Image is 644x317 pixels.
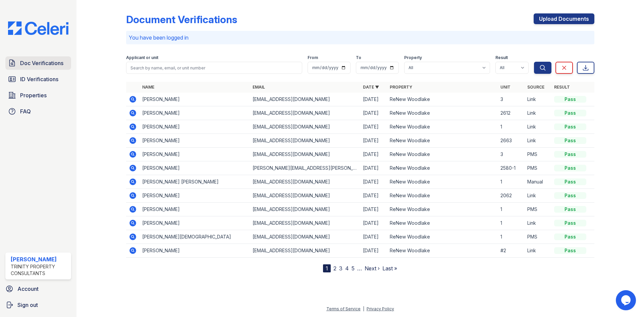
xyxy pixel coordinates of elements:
td: Link [525,106,551,120]
a: Source [527,85,544,90]
td: 1 [498,230,525,244]
td: Manual [525,175,551,189]
p: You have been logged in [129,34,592,42]
td: [DATE] [360,161,387,175]
td: [PERSON_NAME] [140,244,250,258]
td: [PERSON_NAME] [PERSON_NAME] [140,175,250,189]
td: [EMAIL_ADDRESS][DOMAIN_NAME] [250,93,360,106]
td: PMS [525,161,551,175]
div: | [363,306,364,311]
td: Link [525,120,551,134]
td: [PERSON_NAME] [140,106,250,120]
span: Doc Verifications [20,59,63,67]
td: [PERSON_NAME] [140,134,250,148]
td: [PERSON_NAME][DEMOGRAPHIC_DATA] [140,230,250,244]
div: [PERSON_NAME] [11,255,68,263]
td: [DATE] [360,134,387,148]
td: [PERSON_NAME] [140,148,250,161]
td: [EMAIL_ADDRESS][DOMAIN_NAME] [250,230,360,244]
td: [PERSON_NAME] [140,189,250,203]
td: 1 [498,216,525,230]
div: Pass [554,178,586,185]
a: 3 [339,265,342,272]
td: [EMAIL_ADDRESS][DOMAIN_NAME] [250,244,360,258]
a: Properties [5,89,71,102]
div: Pass [554,110,586,116]
td: PMS [525,148,551,161]
td: 2580-1 [498,161,525,175]
td: 2612 [498,106,525,120]
td: #2 [498,244,525,258]
td: [EMAIL_ADDRESS][DOMAIN_NAME] [250,189,360,203]
td: [DATE] [360,189,387,203]
a: Sign out [3,298,74,312]
a: Name [142,85,154,90]
a: Account [3,282,74,296]
div: Pass [554,192,586,199]
td: [DATE] [360,106,387,120]
div: 1 [323,264,331,272]
td: Link [525,93,551,106]
td: ReNew Woodlake [387,148,497,161]
td: 2062 [498,189,525,203]
td: ReNew Woodlake [387,106,497,120]
a: Upload Documents [534,13,594,24]
a: 5 [352,265,355,272]
div: Pass [554,247,586,254]
div: Pass [554,123,586,130]
div: Pass [554,220,586,226]
td: [PERSON_NAME] [140,161,250,175]
div: Pass [554,206,586,213]
td: [PERSON_NAME] [140,203,250,216]
td: ReNew Woodlake [387,175,497,189]
td: [EMAIL_ADDRESS][DOMAIN_NAME] [250,120,360,134]
a: Last » [382,265,397,272]
td: [DATE] [360,216,387,230]
td: [DATE] [360,203,387,216]
td: [EMAIL_ADDRESS][DOMAIN_NAME] [250,216,360,230]
a: 2 [333,265,336,272]
td: 1 [498,175,525,189]
td: [DATE] [360,148,387,161]
td: [EMAIL_ADDRESS][DOMAIN_NAME] [250,175,360,189]
label: Property [404,55,422,60]
label: Applicant or unit [126,55,158,60]
td: [PERSON_NAME] [140,93,250,106]
td: ReNew Woodlake [387,120,497,134]
td: ReNew Woodlake [387,216,497,230]
td: [PERSON_NAME][EMAIL_ADDRESS][PERSON_NAME][DOMAIN_NAME] [250,161,360,175]
td: 2663 [498,134,525,148]
td: ReNew Woodlake [387,134,497,148]
iframe: chat widget [616,290,637,310]
td: ReNew Woodlake [387,203,497,216]
a: Unit [500,85,511,90]
td: 3 [498,93,525,106]
a: Email [253,85,265,90]
img: CE_Logo_Blue-a8612792a0a2168367f1c8372b55b34899dd931a85d93a1a3d3e32e68fde9ad4.png [3,21,74,35]
td: [PERSON_NAME] [140,120,250,134]
div: Pass [554,233,586,240]
td: 3 [498,148,525,161]
input: Search by name, email, or unit number [126,62,302,74]
div: Pass [554,96,586,103]
td: Link [525,189,551,203]
td: [EMAIL_ADDRESS][DOMAIN_NAME] [250,148,360,161]
a: 4 [345,265,349,272]
a: ID Verifications [5,72,71,86]
span: FAQ [20,107,31,115]
td: [DATE] [360,120,387,134]
a: Doc Verifications [5,56,71,70]
td: [EMAIL_ADDRESS][DOMAIN_NAME] [250,203,360,216]
td: 1 [498,120,525,134]
label: Result [495,55,508,60]
td: ReNew Woodlake [387,93,497,106]
label: To [356,55,361,60]
td: Link [525,244,551,258]
td: ReNew Woodlake [387,230,497,244]
td: Link [525,134,551,148]
span: Account [17,285,39,293]
div: Pass [554,165,586,171]
a: Property [390,85,412,90]
td: PMS [525,230,551,244]
span: ID Verifications [20,75,58,83]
